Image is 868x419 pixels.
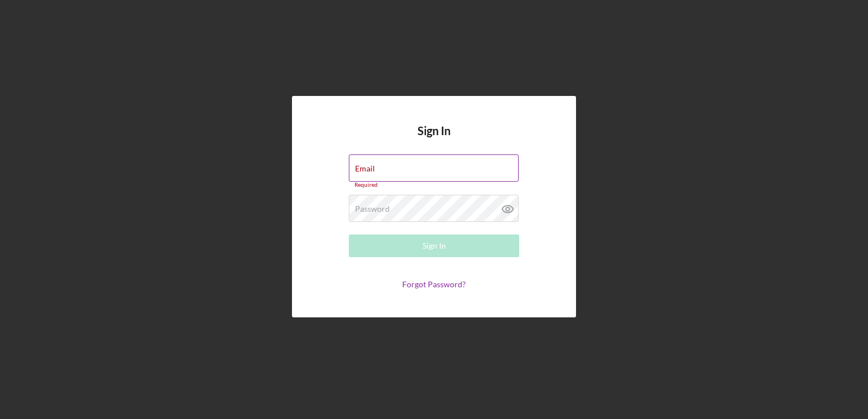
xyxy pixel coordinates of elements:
[355,204,390,213] label: Password
[423,234,446,257] div: Sign In
[349,182,519,188] div: Required
[349,234,519,257] button: Sign In
[418,124,450,154] h4: Sign In
[402,279,466,289] a: Forgot Password?
[355,164,375,173] label: Email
